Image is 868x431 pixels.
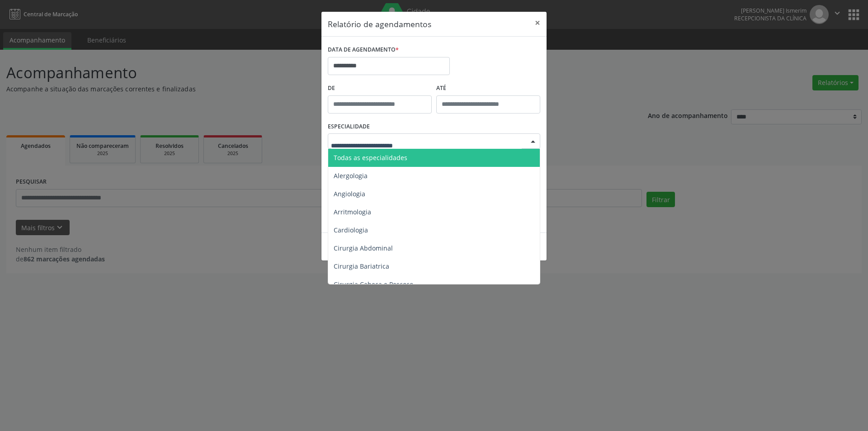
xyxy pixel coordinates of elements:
span: Alergologia [334,171,368,180]
span: Cirurgia Abdominal [334,244,393,252]
span: Cirurgia Cabeça e Pescoço [334,280,413,289]
span: Cirurgia Bariatrica [334,262,389,270]
span: Arritmologia [334,208,371,216]
span: Todas as especialidades [334,153,407,162]
h5: Relatório de agendamentos [328,18,431,30]
label: ATÉ [436,81,540,95]
span: Angiologia [334,189,365,198]
button: Close [528,12,547,34]
label: DATA DE AGENDAMENTO [328,43,399,57]
label: ESPECIALIDADE [328,120,370,134]
span: Cardiologia [334,226,368,234]
label: De [328,81,432,95]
